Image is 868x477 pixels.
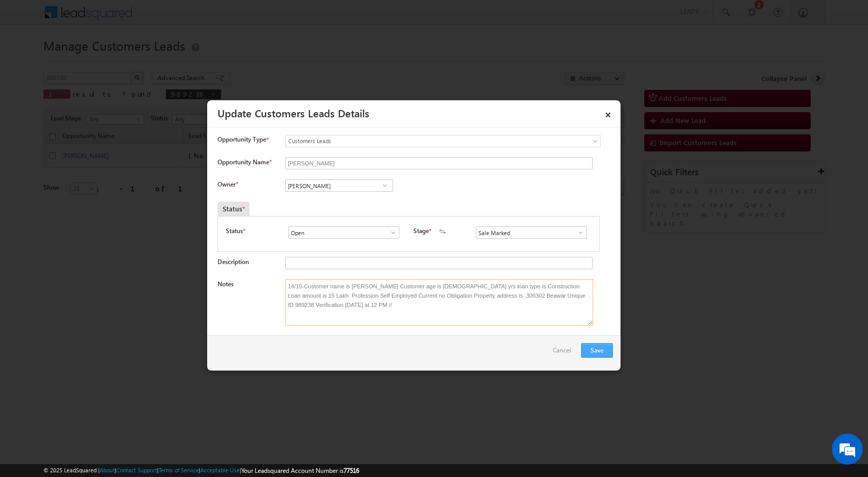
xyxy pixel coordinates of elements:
[13,96,189,310] textarea: Type your message and hit 'Enter'
[285,179,393,192] input: Type to Search
[226,226,243,236] label: Status
[54,54,174,68] div: Chat with us now
[100,467,115,473] a: About
[43,466,359,475] span: © 2025 LeadSquared | | | | |
[218,158,271,166] label: Opportunity Name
[384,227,397,238] a: Show All Items
[218,180,238,188] label: Owner
[218,105,369,120] a: Update Customers Leads Details
[218,202,250,216] div: Status
[241,467,359,474] span: Your Leadsquared Account Number is
[18,54,43,68] img: d_60004797649_company_0_60004797649
[116,467,157,473] a: Contact Support
[413,226,429,236] label: Stage
[378,180,391,191] a: Show All Items
[218,258,249,266] label: Description
[218,135,266,144] span: Opportunity Type
[285,135,601,147] a: Customers Leads
[218,280,234,288] label: Notes
[553,343,576,363] a: Cancel
[288,226,399,239] input: Type to Search
[286,136,559,146] span: Customers Leads
[141,318,188,332] em: Start Chat
[599,104,617,122] a: ×
[200,467,240,473] a: Acceptable Use
[159,467,199,473] a: Terms of Service
[476,226,587,239] input: Type to Search
[581,343,613,358] button: Save
[169,5,194,30] div: Minimize live chat window
[344,467,359,474] span: 77516
[571,227,584,238] a: Show All Items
